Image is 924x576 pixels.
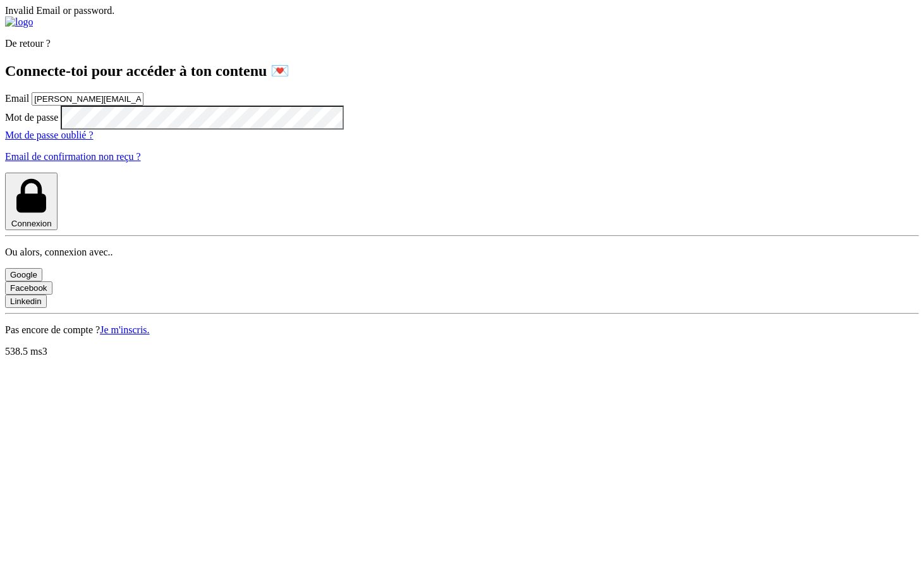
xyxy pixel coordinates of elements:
[5,268,42,281] button: Google
[5,130,94,140] a: Mot de passe oublié ?
[5,295,47,308] button: Linkedin
[5,38,919,49] p: De retour ?
[5,111,58,122] label: Mot de passe
[5,295,47,306] a: Linkedin
[5,282,52,293] a: Facebook
[5,247,919,258] p: Ou alors, connexion avec..
[5,151,141,162] a: Email de confirmation non reçu ?
[30,346,42,357] span: ms
[5,173,58,230] button: Connexion
[5,269,42,279] a: Google
[5,16,33,28] img: logo
[32,92,143,106] input: Email
[5,281,52,295] button: Facebook
[42,346,47,357] span: 3
[5,346,28,357] span: 538.5
[5,324,919,336] p: Pas encore de compte ?
[100,324,149,335] a: Je m'inscris.
[5,62,919,80] h1: Connecte-toi pour accéder à ton contenu 💌
[5,93,29,104] label: Email
[5,5,919,16] div: Invalid Email or password.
